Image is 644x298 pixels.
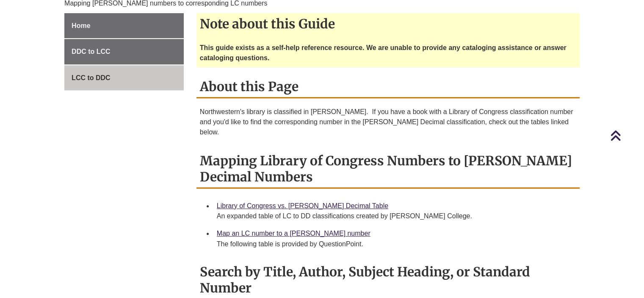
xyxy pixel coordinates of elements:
[196,13,580,34] h2: Note about this Guide
[217,239,573,249] div: The following table is provided by QuestionPoint.
[64,39,184,64] a: DDC to LCC
[72,22,90,29] span: Home
[196,76,580,98] h2: About this Page
[200,107,576,137] p: Northwestern's library is classified in [PERSON_NAME]. If you have a book with a Library of Congr...
[64,13,184,39] a: Home
[72,48,111,55] span: DDC to LCC
[196,150,580,189] h2: Mapping Library of Congress Numbers to [PERSON_NAME] Decimal Numbers
[200,44,567,61] strong: This guide exists as a self-help reference resource. We are unable to provide any cataloging assi...
[64,13,184,91] div: Guide Page Menu
[217,211,573,221] div: An expanded table of LC to DD classifications created by [PERSON_NAME] College.
[64,65,184,91] a: LCC to DDC
[217,202,388,209] a: Library of Congress vs. [PERSON_NAME] Decimal Table
[610,130,642,141] a: Back to Top
[72,74,111,81] span: LCC to DDC
[217,230,370,237] a: Map an LC number to a [PERSON_NAME] number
